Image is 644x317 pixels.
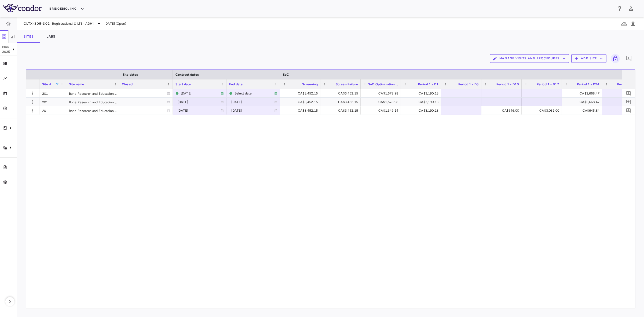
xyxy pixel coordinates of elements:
[69,82,84,86] span: Site name
[496,82,519,86] span: Period 1 - D10
[229,82,243,86] span: End date
[571,54,606,63] button: Add Site
[178,98,221,106] div: [DATE]
[52,21,94,26] span: Registrational & LTE - ADH1
[175,89,224,97] span: This is the current site contract.
[17,30,40,43] button: Sites
[325,89,358,98] div: CA$3,452.15
[406,106,438,115] div: CA$3,190.13
[418,82,438,86] span: Period 1 - D1
[122,82,133,86] span: Closed
[66,98,120,106] div: Bone Research and Education Centre
[2,45,10,49] p: Mar
[24,21,50,26] span: CLTX-305-302
[625,90,632,97] button: Add comment
[486,106,519,115] div: CA$646.00
[49,5,84,13] button: BridgeBio, Inc.
[577,82,599,86] span: Period 1 - D24
[175,73,199,76] span: Contract dates
[66,106,120,115] div: Bone Research and Education Centre
[365,98,398,106] div: CA$1,578.98
[231,98,274,106] div: [DATE]
[567,89,599,98] div: CA$2,668.47
[283,73,289,76] span: SoC
[66,89,120,97] div: Bone Research and Education Centre
[325,106,358,115] div: CA$3,452.15
[365,89,398,98] div: CA$1,578.98
[231,106,274,115] div: [DATE]
[325,98,358,106] div: CA$3,452.15
[567,106,599,115] div: CA$645.84
[368,82,398,86] span: SoC Optimization Visit
[567,98,599,106] div: CA$2,668.47
[178,106,221,115] div: [DATE]
[490,54,569,63] button: Manage Visits and Procedures
[626,91,631,96] svg: Add comment
[235,89,274,98] div: Select date
[626,108,631,113] svg: Add comment
[625,98,632,105] button: Add comment
[365,106,398,115] div: CA$1,349.14
[625,55,632,62] svg: Add comment
[2,49,10,54] p: 2025
[624,54,633,63] button: Add comment
[123,73,138,76] span: Site dates
[3,4,42,12] img: logo-full-BYUhSk78.svg
[285,98,318,106] div: CA$3,452.15
[285,89,318,98] div: CA$3,452.15
[336,82,358,86] span: Screen Failure
[175,82,191,86] span: Start date
[229,89,277,97] span: This is the current site contract.
[609,54,620,63] span: Lock grid
[458,82,479,86] span: Period 1 - D5
[39,98,66,106] div: 201
[39,106,66,115] div: 201
[42,82,51,86] span: Site #
[285,106,318,115] div: CA$3,452.15
[617,82,640,86] span: Period 1 - D31
[406,98,438,106] div: CA$3,190.13
[625,107,632,114] button: Add comment
[181,89,221,98] div: [DATE]
[537,82,559,86] span: Period 1 - D17
[626,99,631,104] svg: Add comment
[302,82,318,86] span: Screening
[406,89,438,98] div: CA$3,190.13
[39,89,66,97] div: 201
[40,30,62,43] button: Labs
[526,106,559,115] div: CA$3,032.00
[104,21,126,26] span: [DATE] (Open)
